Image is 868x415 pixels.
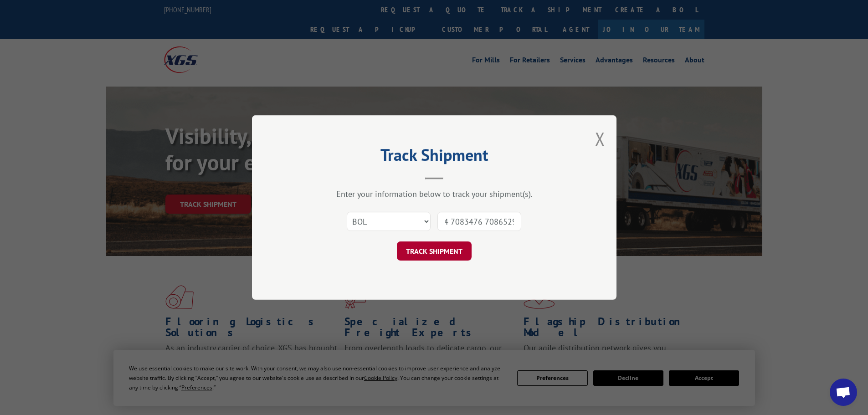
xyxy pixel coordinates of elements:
div: Open chat [830,379,857,406]
input: Number(s) [437,212,521,231]
button: TRACK SHIPMENT [397,241,472,261]
button: Close modal [595,127,605,151]
h2: Track Shipment [298,149,571,166]
div: Enter your information below to track your shipment(s). [298,189,571,199]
